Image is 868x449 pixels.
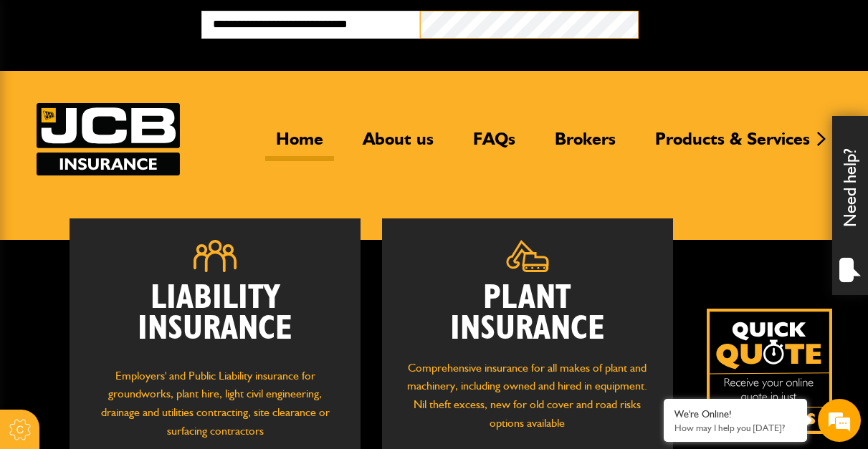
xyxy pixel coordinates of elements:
[37,103,180,175] img: JCB Insurance Services logo
[404,359,652,432] p: Comprehensive insurance for all makes of plant and machinery, including owned and hired in equipm...
[19,217,262,248] input: Enter your phone number
[19,132,262,164] input: Enter your last name
[37,103,180,175] a: JCB Insurance Services
[639,11,857,33] button: Broker Login
[91,283,339,352] h2: Liability Insurance
[462,128,526,161] a: FAQs
[24,79,60,100] img: d_20077148190_company_1631870298795_20077148190
[195,348,260,367] em: Start Chat
[75,80,241,99] div: Chat with us now
[352,128,444,161] a: About us
[404,283,652,344] h2: Plant Insurance
[832,116,868,295] div: Need help?
[674,408,796,420] div: We're Online!
[19,175,262,206] input: Enter your email address
[19,259,262,336] textarea: Type your message and hit 'Enter'
[707,309,832,434] a: Get your insurance quote isn just 2-minutes
[235,7,270,42] div: Minimize live chat window
[644,128,821,161] a: Products & Services
[674,423,796,433] p: How may I help you today?
[91,367,339,448] p: Employers' and Public Liability insurance for groundworks, plant hire, light civil engineering, d...
[707,309,832,434] img: Quick Quote
[544,128,626,161] a: Brokers
[265,128,334,161] a: Home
